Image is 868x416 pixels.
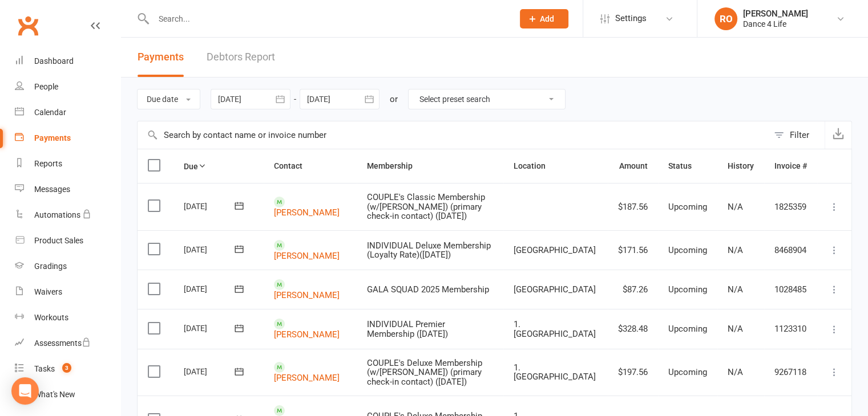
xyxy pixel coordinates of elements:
div: Workouts [34,313,68,322]
td: 1. [GEOGRAPHIC_DATA] [503,349,608,396]
td: 1825359 [764,183,817,230]
span: Upcoming [668,284,707,295]
td: [GEOGRAPHIC_DATA] [503,230,608,270]
div: Automations [34,210,80,219]
a: Product Sales [15,228,120,254]
input: Search by contact name or invoice number [138,121,768,149]
div: Assessments [34,338,91,348]
div: [DATE] [184,362,236,380]
a: Automations [15,202,120,228]
a: Reports [15,151,120,177]
div: Open Intercom Messenger [11,377,39,405]
span: Payments [138,51,184,63]
td: 8468904 [764,230,817,270]
span: N/A [728,367,743,377]
span: Add [540,14,554,23]
a: Waivers [15,279,120,305]
th: Invoice # [764,149,817,183]
a: [PERSON_NAME] [274,290,340,300]
div: What's New [34,390,75,399]
th: Location [503,149,608,183]
div: Calendar [34,108,66,117]
td: $87.26 [608,270,658,309]
th: Due [173,149,264,183]
a: Messages [15,177,120,202]
a: Payments [15,125,120,151]
th: Amount [608,149,658,183]
button: Filter [768,121,825,149]
div: Waivers [34,287,62,296]
a: Debtors Report [207,38,275,77]
span: N/A [728,245,743,255]
span: INDIVIDUAL Deluxe Membership (Loyalty Rate)([DATE]) [367,240,491,260]
div: [DATE] [184,197,236,215]
div: [DATE] [184,240,236,258]
a: Clubworx [14,11,42,40]
span: N/A [728,324,743,334]
span: COUPLE's Deluxe Membership (w/[PERSON_NAME]) (primary check-in contact) ([DATE]) [367,358,482,387]
th: History [717,149,764,183]
th: Membership [357,149,503,183]
a: People [15,74,120,100]
div: Dance 4 Life [743,19,808,29]
td: $328.48 [608,309,658,348]
span: Upcoming [668,202,707,212]
span: COUPLE's Classic Membership (w/[PERSON_NAME]) (primary check-in contact) ([DATE]) [367,192,485,221]
td: $187.56 [608,183,658,230]
input: Search... [150,11,505,27]
div: Payments [34,133,71,142]
div: Filter [790,128,809,142]
span: INDIVIDUAL Premier Membership ([DATE]) [367,319,448,339]
span: N/A [728,284,743,295]
span: Upcoming [668,367,707,377]
button: Due date [137,89,200,109]
div: [PERSON_NAME] [743,9,808,19]
span: Upcoming [668,324,707,334]
th: Status [658,149,717,183]
span: N/A [728,202,743,212]
div: or [390,92,398,106]
div: Dashboard [34,56,74,66]
span: Settings [615,6,647,31]
td: $171.56 [608,230,658,270]
a: Dashboard [15,48,120,74]
a: Workouts [15,305,120,331]
button: Payments [138,38,184,77]
td: 1028485 [764,270,817,309]
div: Gradings [34,262,67,271]
a: [PERSON_NAME] [274,251,340,261]
th: Contact [264,149,357,183]
td: 1123310 [764,309,817,348]
div: Reports [34,159,62,168]
a: [PERSON_NAME] [274,329,340,340]
div: People [34,82,58,91]
div: [DATE] [184,280,236,297]
span: Upcoming [668,245,707,255]
button: Add [520,9,568,28]
div: RO [714,7,737,30]
td: $197.56 [608,349,658,396]
a: What's New [15,382,120,407]
div: [DATE] [184,319,236,337]
a: Tasks 3 [15,356,120,382]
div: Messages [34,185,70,194]
a: Calendar [15,100,120,125]
td: 9267118 [764,349,817,396]
td: [GEOGRAPHIC_DATA] [503,270,608,309]
a: [PERSON_NAME] [274,373,340,383]
a: [PERSON_NAME] [274,207,340,218]
div: Product Sales [34,236,83,245]
a: Gradings [15,254,120,279]
span: 3 [62,363,71,373]
a: Assessments [15,331,120,356]
span: GALA SQUAD 2025 Membership [367,284,489,295]
div: Tasks [34,364,55,373]
td: 1. [GEOGRAPHIC_DATA] [503,309,608,348]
